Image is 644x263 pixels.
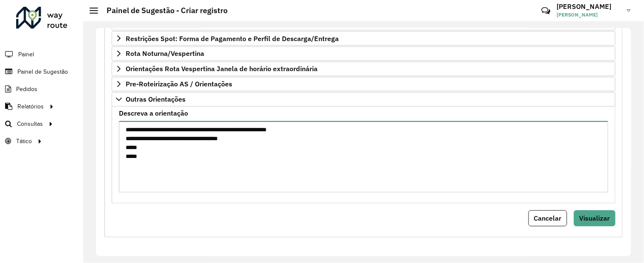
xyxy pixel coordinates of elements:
[112,62,616,76] a: Orientações Rota Vespertina Janela de horário extraordinária
[579,214,610,223] span: Visualizar
[18,50,34,59] span: Painel
[17,102,44,111] span: Relatórios
[17,67,68,76] span: Painel de Sugestão
[112,47,616,61] a: Rota Noturna/Vespertina
[557,11,621,19] span: [PERSON_NAME]
[112,107,616,204] div: Outras Orientações
[126,66,318,72] span: Orientações Rota Vespertina Janela de horário extraordinária
[112,77,616,91] a: Pre-Roteirização AS / Orientações
[16,85,37,94] span: Pedidos
[534,214,562,223] span: Cancelar
[126,35,339,42] span: Restrições Spot: Forma de Pagamento e Perfil de Descarga/Entrega
[537,2,555,20] a: Contato Rápido
[17,119,43,128] span: Consultas
[112,31,616,46] a: Restrições Spot: Forma de Pagamento e Perfil de Descarga/Entrega
[529,210,567,227] button: Cancelar
[574,210,616,227] button: Visualizar
[557,3,621,11] h3: [PERSON_NAME]
[126,50,204,57] span: Rota Noturna/Vespertina
[112,92,616,107] a: Outras Orientações
[126,81,232,88] span: Pre-Roteirização AS / Orientações
[119,108,188,119] label: Descreva a orientação
[126,96,186,103] span: Outras Orientações
[16,137,32,146] span: Tático
[98,6,228,15] h2: Painel de Sugestão - Criar registro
